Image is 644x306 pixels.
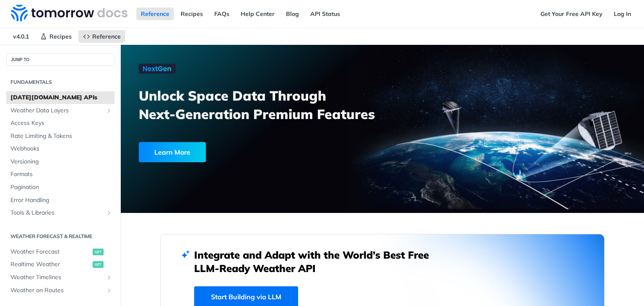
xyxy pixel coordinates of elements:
button: JUMP TO [6,53,114,66]
a: Tools & LibrariesShow subpages for Tools & Libraries [6,207,114,219]
span: Webhooks [10,145,112,153]
span: Access Keys [10,119,112,127]
h3: Unlock Space Data Through Next-Generation Premium Features [139,86,392,123]
h2: Fundamentals [6,78,114,86]
a: Weather Data LayersShow subpages for Weather Data Layers [6,104,114,117]
button: Show subpages for Weather on Routes [106,287,112,294]
a: Webhooks [6,143,114,155]
span: Pagination [10,183,112,192]
a: Versioning [6,156,114,168]
span: Weather on Routes [10,286,104,295]
div: Learn More [139,142,206,162]
a: API Status [306,8,345,20]
span: Formats [10,170,112,179]
a: Recipes [36,30,76,43]
span: Weather Timelines [10,273,104,282]
a: Weather TimelinesShow subpages for Weather Timelines [6,271,114,284]
h2: Integrate and Adapt with the World’s Best Free LLM-Ready Weather API [194,248,441,275]
h2: Weather Forecast & realtime [6,233,114,240]
a: Realtime Weatherget [6,258,114,271]
a: Weather on RoutesShow subpages for Weather on Routes [6,284,114,297]
span: get [93,249,104,255]
span: Realtime Weather [10,260,91,269]
a: Get Your Free API Key [536,8,607,20]
span: Weather Data Layers [10,106,104,115]
a: Blog [281,8,304,20]
img: Tomorrow.io Weather API Docs [11,5,127,21]
a: Reference [78,30,125,43]
span: Rate Limiting & Tokens [10,132,112,140]
span: Tools & Libraries [10,209,104,217]
span: v4.0.1 [8,30,34,43]
a: Formats [6,168,114,181]
a: Access Keys [6,117,114,130]
span: Recipes [49,33,72,40]
span: Weather Forecast [10,248,91,256]
a: Weather Forecastget [6,246,114,258]
a: Error Handling [6,194,114,207]
span: [DATE][DOMAIN_NAME] APIs [10,93,112,102]
a: FAQs [210,8,234,20]
img: NextGen [139,64,176,74]
a: Pagination [6,181,114,194]
button: Show subpages for Tools & Libraries [106,210,112,216]
a: Rate Limiting & Tokens [6,130,114,143]
button: Show subpages for Weather Data Layers [106,107,112,114]
span: Reference [92,33,121,40]
span: Versioning [10,158,112,166]
a: Recipes [176,8,208,20]
a: Log In [609,8,636,20]
button: Show subpages for Weather Timelines [106,274,112,281]
span: get [93,261,104,268]
a: Learn More [139,142,341,162]
a: Reference [136,8,174,20]
span: Error Handling [10,196,112,205]
a: [DATE][DOMAIN_NAME] APIs [6,91,114,104]
a: Help Center [236,8,279,20]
